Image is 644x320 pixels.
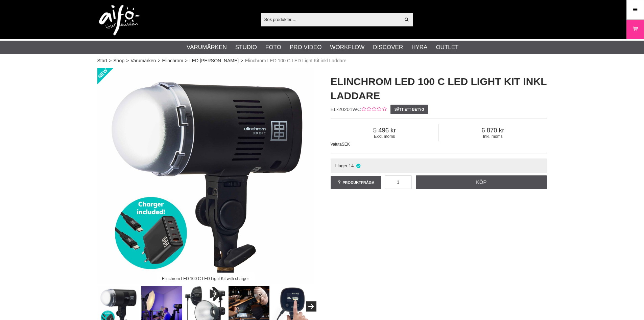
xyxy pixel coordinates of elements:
[158,57,160,64] span: >
[99,5,140,36] img: logo.png
[411,43,427,52] a: Hyra
[235,43,257,52] a: Studio
[306,301,316,312] button: Next
[342,142,350,147] span: SEK
[361,106,386,113] div: Kundbetyg: 0
[240,57,243,64] span: >
[130,57,156,64] a: Varumärken
[416,175,547,189] a: Köp
[373,43,403,52] a: Discover
[439,127,547,134] span: 6 870
[436,43,458,52] a: Outlet
[439,134,547,139] span: Inkl. moms
[355,163,361,168] i: I lager
[331,106,361,112] span: EL-20201WC
[349,163,354,168] span: 14
[113,57,124,64] a: Shop
[331,142,342,147] span: Valuta
[162,57,183,64] a: Elinchrom
[331,74,547,103] h1: Elinchrom LED 100 C LED Light Kit inkl Laddare
[335,163,348,168] span: I lager
[109,57,112,64] span: >
[290,43,321,52] a: Pro Video
[185,57,188,64] span: >
[330,43,364,52] a: Workflow
[245,57,346,64] span: Elinchrom LED 100 C LED Light Kit inkl Laddare
[331,176,381,189] a: Produktfråga
[265,43,281,52] a: Foto
[331,134,439,139] span: Exkl. moms
[331,127,439,134] span: 5 496
[390,105,428,114] a: Sätt ett betyg
[126,57,129,64] span: >
[187,43,227,52] a: Varumärken
[97,68,314,284] img: Elinchrom LED 100 C LED Light Kit with charger
[97,57,108,64] a: Start
[189,57,239,64] a: LED [PERSON_NAME]
[156,273,255,284] div: Elinchrom LED 100 C LED Light Kit with charger
[261,14,401,24] input: Sök produkter ...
